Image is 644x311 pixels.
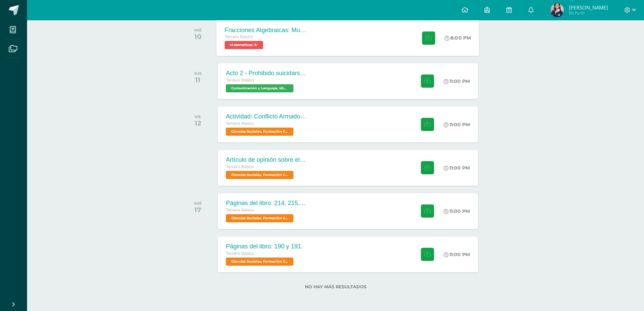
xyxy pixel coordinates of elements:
[194,76,202,84] div: 11
[550,3,564,17] img: d193ac837ee24942bc2da92aa6fa4b96.png
[226,200,307,207] div: Páginas del libro: 214, 215, 216 y 217.
[183,284,488,289] label: No hay más resultados
[226,156,307,163] div: Artículo de opinión sobre el Conflicto Armado Interno
[194,206,202,214] div: 17
[194,119,201,127] div: 12
[225,41,263,49] span: Matemáticas 'A'
[226,258,293,266] span: Ciencias Sociales, Formación Ciudadana e Interculturalidad 'A'
[569,4,608,11] span: [PERSON_NAME]
[569,10,608,16] span: Mi Perfil
[444,208,470,214] div: 11:00 PM
[226,243,303,250] div: Páginas del libro: 190 y 191.
[444,78,470,84] div: 11:00 PM
[444,251,470,258] div: 11:00 PM
[225,26,307,34] div: Fracciones Algebraicas: Multiplicación y División
[194,201,202,206] div: MIÉ
[194,114,201,119] div: VIE
[225,35,253,39] span: Tercero Básico
[444,121,470,128] div: 11:00 PM
[444,165,470,171] div: 11:00 PM
[445,35,471,41] div: 8:00 PM
[226,171,293,179] span: Ciencias Sociales, Formación Ciudadana e Interculturalidad 'A'
[194,32,202,41] div: 10
[194,28,202,32] div: MIÉ
[226,164,254,169] span: Tercero Básico
[226,113,307,120] div: Actividad: Conflicto Armado Interno
[226,84,293,92] span: Comunicación y Lenguaje, Idioma Español 'A'
[226,78,254,83] span: Tercero Básico
[226,208,254,213] span: Tercero Básico
[226,70,307,77] div: Acto 2 - Prohibido suicidarse en primavera
[226,128,293,136] span: Ciencias Sociales, Formación Ciudadana e Interculturalidad 'A'
[226,121,254,126] span: Tercero Básico
[226,214,293,222] span: Ciencias Sociales, Formación Ciudadana e Interculturalidad 'A'
[226,251,254,256] span: Tercero Básico
[194,71,202,76] div: JUE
